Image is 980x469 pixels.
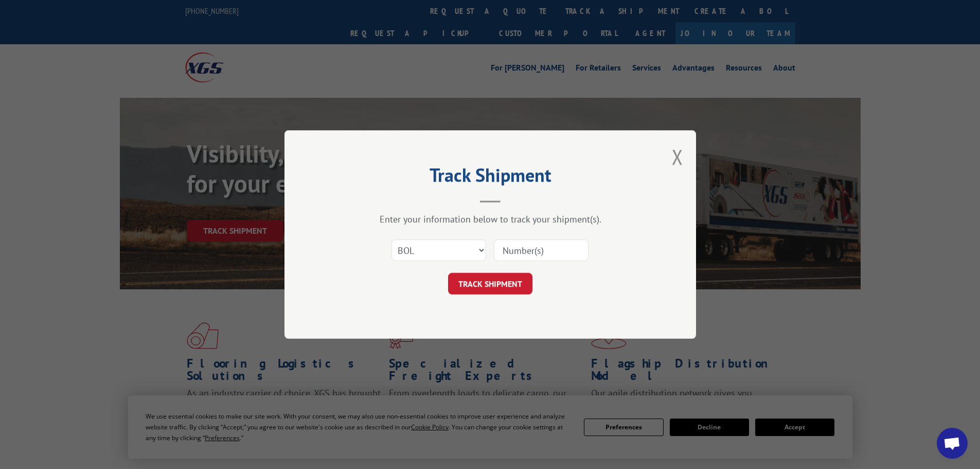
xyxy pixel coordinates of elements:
h2: Track Shipment [336,168,645,187]
div: Enter your information below to track your shipment(s). [336,213,645,225]
button: TRACK SHIPMENT [448,273,532,294]
input: Number(s) [494,239,589,261]
div: Open chat [937,428,968,459]
button: Close modal [672,143,683,170]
